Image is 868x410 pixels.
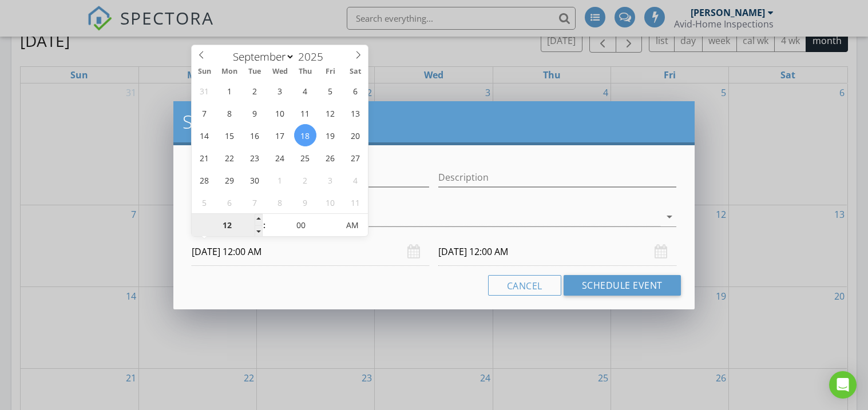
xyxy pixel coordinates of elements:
span: September 29, 2025 [219,169,241,191]
span: October 11, 2025 [344,191,367,213]
input: Year [295,49,332,64]
input: Select date [438,238,676,266]
span: September 25, 2025 [294,146,316,169]
span: September 30, 2025 [244,169,266,191]
span: Thu [292,68,318,75]
span: September 17, 2025 [269,124,291,146]
span: October 3, 2025 [319,169,342,191]
span: October 10, 2025 [319,191,342,213]
button: Schedule Event [564,275,681,296]
span: September 11, 2025 [294,102,316,124]
span: Wed [267,68,292,75]
span: September 9, 2025 [244,102,266,124]
span: October 2, 2025 [294,169,316,191]
span: September 13, 2025 [344,102,367,124]
span: Sun [192,68,217,75]
span: October 5, 2025 [193,191,216,213]
span: September 22, 2025 [219,146,241,169]
span: September 7, 2025 [193,102,216,124]
span: October 9, 2025 [294,191,316,213]
span: September 8, 2025 [219,102,241,124]
span: September 27, 2025 [344,146,367,169]
button: Cancel [488,275,561,296]
span: September 26, 2025 [319,146,342,169]
span: September 16, 2025 [244,124,266,146]
span: September 1, 2025 [219,79,241,102]
span: September 21, 2025 [193,146,216,169]
span: September 20, 2025 [344,124,367,146]
span: September 14, 2025 [193,124,216,146]
span: October 1, 2025 [269,169,291,191]
span: October 8, 2025 [269,191,291,213]
span: September 10, 2025 [269,102,291,124]
h2: Schedule Event [183,110,685,133]
span: September 18, 2025 [294,124,316,146]
span: September 6, 2025 [344,79,367,102]
span: September 4, 2025 [294,79,316,102]
span: Click to toggle [336,214,368,237]
span: September 3, 2025 [269,79,291,102]
div: Open Intercom Messenger [829,371,857,399]
span: Tue [242,68,267,75]
span: September 15, 2025 [219,124,241,146]
span: September 5, 2025 [319,79,342,102]
span: September 19, 2025 [319,124,342,146]
span: Mon [217,68,242,75]
span: October 7, 2025 [244,191,266,213]
span: Fri [318,68,343,75]
span: September 24, 2025 [269,146,291,169]
span: : [263,214,266,237]
span: September 12, 2025 [319,102,342,124]
span: August 31, 2025 [193,79,216,102]
span: September 28, 2025 [193,169,216,191]
span: October 4, 2025 [344,169,367,191]
span: October 6, 2025 [219,191,241,213]
i: arrow_drop_down [663,210,676,224]
input: Select date [192,238,429,266]
span: September 23, 2025 [244,146,266,169]
span: Sat [343,68,368,75]
span: September 2, 2025 [244,79,266,102]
